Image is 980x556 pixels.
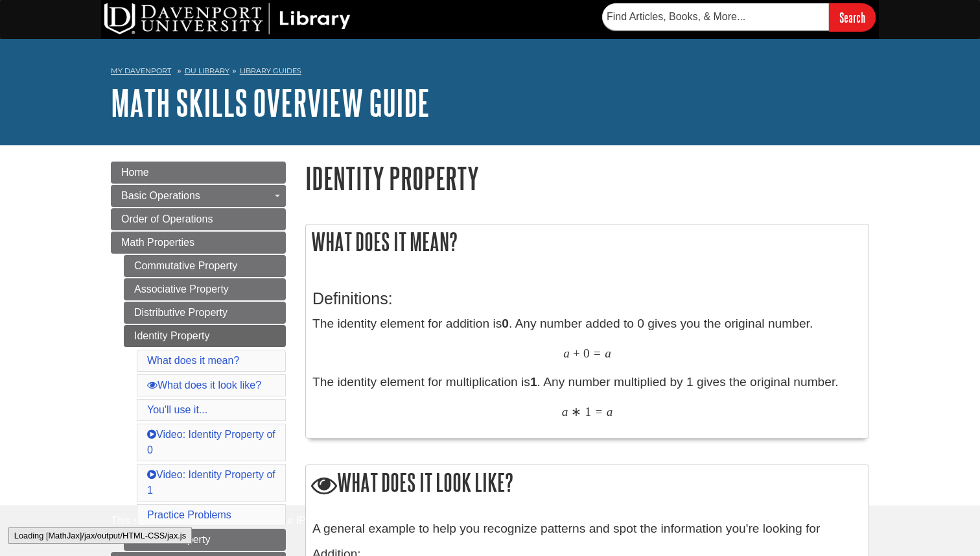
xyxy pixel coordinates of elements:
[185,66,229,75] a: DU Library
[602,3,829,30] input: Find Articles, Books, & More...
[602,3,876,31] form: Searches DU Library's articles, books, and more
[121,237,194,248] span: Math Properties
[306,224,869,259] h2: What does it mean?
[121,190,200,201] span: Basic Operations
[111,232,286,254] a: Math Properties
[111,185,286,207] a: Basic Operations
[306,465,869,502] h2: What does it look like?
[147,404,207,415] a: You'll use it...
[111,162,286,184] a: Home
[607,404,613,419] span: a
[147,509,231,520] a: Practice Problems
[312,289,862,308] h3: Definitions:
[124,255,286,277] a: Commutative Property
[124,302,286,324] a: Distributive Property
[502,317,509,330] strong: 0
[147,380,261,391] a: What does it look like?
[240,66,301,75] a: Library Guides
[147,429,275,455] a: Video: Identity Property of 0
[111,82,430,123] a: Math Skills Overview Guide
[594,346,601,361] span: =
[124,278,286,300] a: Associative Property
[585,404,592,419] span: 1
[111,208,286,230] a: Order of Operations
[829,3,876,31] input: Search
[573,346,580,361] span: +
[563,346,570,361] span: a
[312,315,862,419] p: The identity element for addition is . Any number added to 0 gives you the original number. The i...
[121,167,149,178] span: Home
[312,520,862,538] p: A general example to help you recognize patterns and spot the information you're looking for
[111,66,171,77] a: My Davenport
[124,325,286,347] a: Identity Property
[562,404,568,419] span: a
[124,529,286,551] a: Inverse Property
[305,162,869,195] h1: Identity Property
[596,404,603,419] span: =
[8,527,192,544] div: Loading [MathJax]/jax/output/HTML-CSS/jax.js
[147,469,275,496] a: Video: Identity Property of 1
[605,346,611,361] span: a
[583,346,590,361] span: 0
[530,375,537,389] strong: 1
[147,355,239,366] a: What does it mean?
[104,3,351,34] img: DU Library
[111,62,869,83] nav: breadcrumb
[571,404,581,419] span: ∗
[121,213,213,224] span: Order of Operations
